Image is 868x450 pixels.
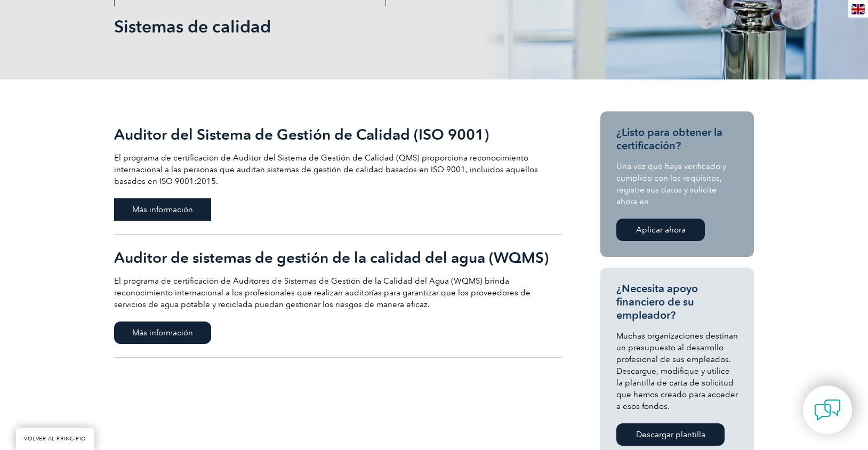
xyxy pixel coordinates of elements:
[636,225,686,235] font: Aplicar ahora
[16,428,94,450] a: VOLVER AL PRINCIPIO
[636,430,705,439] font: Descargar plantilla
[616,331,738,411] font: Muchas organizaciones destinan un presupuesto al desarrollo profesional de sus empleados. Descarg...
[616,219,705,241] a: Aplicar ahora
[114,235,562,358] a: Auditor de sistemas de gestión de la calidad del agua (WQMS) El programa de certificación de Audi...
[114,153,538,186] font: El programa de certificación de Auditor del Sistema de Gestión de Calidad (QMS) proporciona recon...
[851,4,865,14] img: en
[114,125,489,143] font: Auditor del Sistema de Gestión de Calidad (ISO 9001)
[114,248,549,267] font: Auditor de sistemas de gestión de la calidad del agua (WQMS)
[616,126,722,152] font: ¿Listo para obtener la certificación?
[114,16,271,37] font: Sistemas de calidad
[616,162,726,206] font: Una vez que haya verificado y cumplido con los requisitos, registre sus datos y solicite ahora en
[114,111,562,235] a: Auditor del Sistema de Gestión de Calidad (ISO 9001) El programa de certificación de Auditor del ...
[132,205,193,214] font: Más información
[616,423,725,446] a: Descargar plantilla
[814,397,841,423] img: contact-chat.png
[132,328,193,337] font: Más información
[114,276,531,309] font: El programa de certificación de Auditores de Sistemas de Gestión de la Calidad del Agua (WQMS) br...
[616,282,698,322] font: ¿Necesita apoyo financiero de su empleador?
[24,436,86,442] font: VOLVER AL PRINCIPIO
